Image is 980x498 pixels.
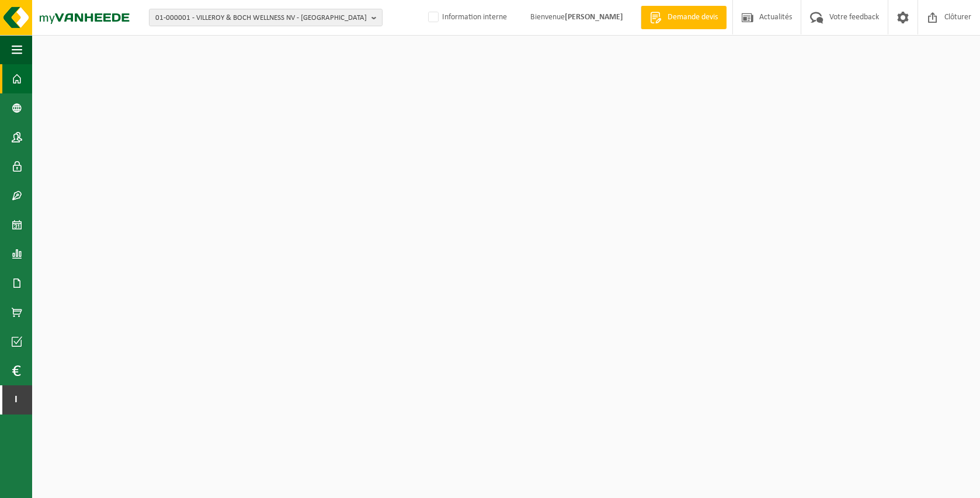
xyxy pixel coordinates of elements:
[641,6,727,29] a: Demande devis
[155,9,367,27] span: 01-000001 - VILLEROY & BOCH WELLNESS NV - [GEOGRAPHIC_DATA]
[149,9,383,26] button: 01-000001 - VILLEROY & BOCH WELLNESS NV - [GEOGRAPHIC_DATA]
[565,13,623,22] strong: [PERSON_NAME]
[12,385,20,415] span: I
[426,9,507,26] label: Information interne
[665,12,721,23] span: Demande devis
